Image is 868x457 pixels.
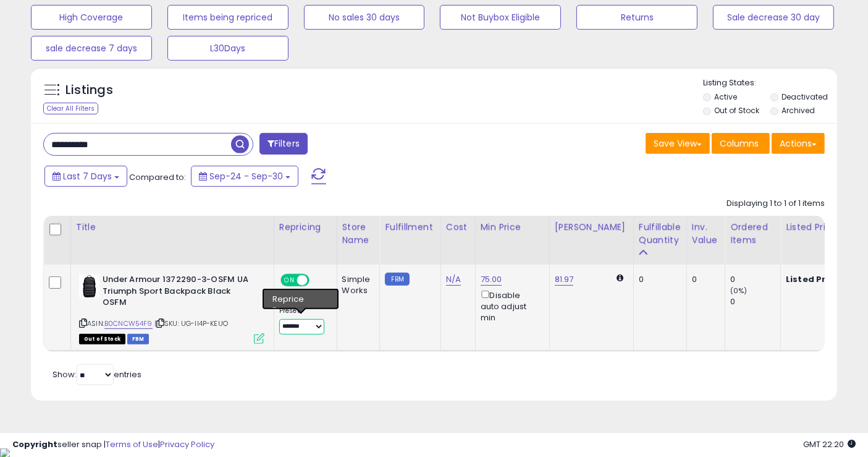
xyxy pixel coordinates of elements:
[730,296,780,307] div: 0
[730,286,748,296] small: (0%)
[555,273,574,286] a: 81.97
[446,221,470,234] div: Cost
[692,221,720,247] div: Inv. value
[167,5,289,30] button: Items being repriced
[31,36,152,61] button: sale decrease 7 days
[772,133,825,154] button: Actions
[44,166,127,187] button: Last 7 Days
[104,318,153,329] a: B0CNCW54F9
[720,137,759,150] span: Columns
[712,133,770,154] button: Columns
[385,221,435,234] div: Fulfillment
[167,36,289,61] button: L30Days
[53,369,141,380] span: Show: entries
[31,5,152,30] button: High Coverage
[65,82,113,99] h5: Listings
[308,275,327,286] span: OFF
[127,334,150,344] span: FBM
[481,221,544,234] div: Min Price
[304,5,425,30] button: No sales 30 days
[385,273,409,286] small: FBM
[79,334,125,344] span: All listings that are currently out of stock and unavailable for purchase on Amazon
[63,170,112,182] span: Last 7 Days
[576,5,697,30] button: Returns
[646,133,710,154] button: Save View
[782,92,828,102] label: Deactivated
[703,77,837,89] p: Listing States:
[715,105,760,116] label: Out of Stock
[191,166,298,187] button: Sep-24 - Sep-30
[639,221,681,247] div: Fulfillable Quantity
[786,273,842,285] b: Listed Price:
[727,198,825,210] div: Displaying 1 to 1 of 1 items
[342,274,371,296] div: Simple Works
[259,133,308,155] button: Filters
[279,293,327,304] div: Amazon AI *
[79,274,99,299] img: 31cR+xBGLKL._SL40_.jpg
[279,221,332,234] div: Repricing
[555,221,628,234] div: [PERSON_NAME]
[481,273,502,286] a: 75.00
[209,170,283,182] span: Sep-24 - Sep-30
[160,438,214,450] a: Privacy Policy
[279,307,327,334] div: Preset:
[782,105,815,116] label: Archived
[129,171,186,183] span: Compared to:
[43,103,98,114] div: Clear All Filters
[730,221,775,247] div: Ordered Items
[106,438,158,450] a: Terms of Use
[12,439,214,451] div: seller snap | |
[715,92,738,102] label: Active
[103,274,253,312] b: Under Armour 1372290-3-OSFM UA Triumph Sport Backpack Black OSFM
[803,438,856,450] span: 2025-10-8 22:20 GMT
[639,274,677,285] div: 0
[12,438,57,450] strong: Copyright
[76,221,269,234] div: Title
[440,5,561,30] button: Not Buybox Eligible
[617,274,624,282] i: Calculated using Dynamic Max Price.
[713,5,834,30] button: Sale decrease 30 day
[692,274,715,285] div: 0
[282,275,297,286] span: ON
[481,288,540,323] div: Disable auto adjust min
[446,273,461,286] a: N/A
[79,274,264,343] div: ASIN:
[154,318,228,328] span: | SKU: UG-II4P-KEUO
[730,274,780,285] div: 0
[342,221,375,247] div: Store Name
